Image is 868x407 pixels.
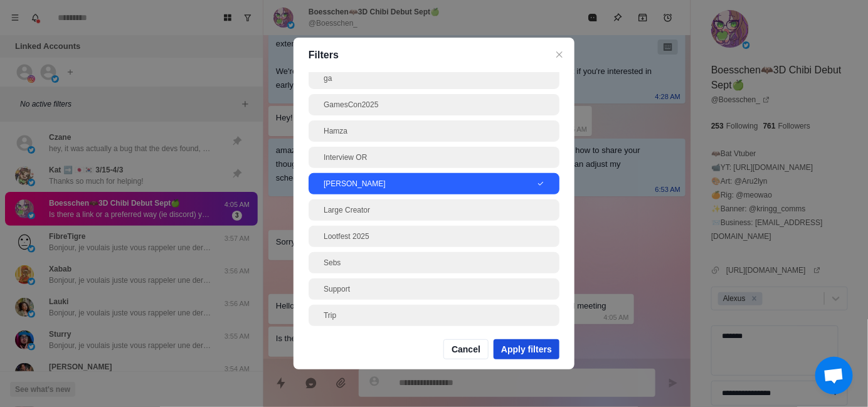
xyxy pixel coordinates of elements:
[324,257,544,268] div: Sebs
[324,204,544,216] div: Large Creator
[443,339,489,359] button: Cancel
[494,339,559,359] button: Apply filters
[324,231,544,242] div: Lootfest 2025
[324,178,537,189] div: [PERSON_NAME]
[552,47,567,62] button: Close
[324,152,544,163] div: Interview OR
[324,125,544,137] div: Hamza
[324,283,544,295] div: Support
[309,48,559,63] p: Filters
[815,357,853,394] a: Open chat
[324,73,544,84] div: ga
[324,310,544,321] div: Trip
[324,99,544,110] div: GamesCon2025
